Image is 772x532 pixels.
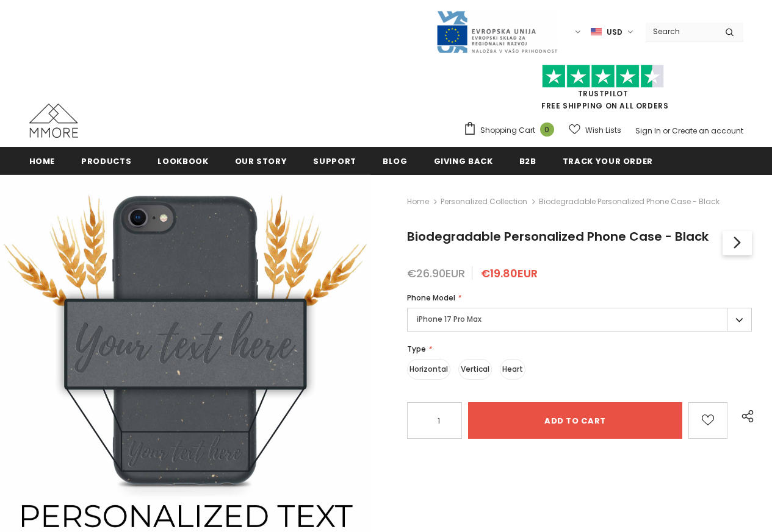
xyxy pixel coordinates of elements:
[480,124,535,137] span: Shopping Cart
[607,26,622,38] span: USD
[672,126,743,136] a: Create an account
[591,27,602,37] img: USD
[383,147,408,174] a: Blog
[569,119,621,141] a: Wish Lists
[563,147,653,174] a: Track your order
[313,155,356,167] span: support
[463,121,560,140] a: Shopping Cart 0
[635,126,661,136] a: Sign In
[81,147,131,174] a: Products
[563,155,653,167] span: Track your order
[407,228,709,245] span: Biodegradable Personalized Phone Case - Black
[436,10,558,54] img: Javni Razpis
[436,26,558,37] a: Javni Razpis
[646,23,716,40] input: Search Site
[407,293,455,303] span: Phone Model
[585,124,621,137] span: Wish Lists
[434,147,493,174] a: Giving back
[407,194,429,209] a: Home
[235,147,287,174] a: Our Story
[434,155,493,167] span: Giving back
[481,266,538,281] span: €19.80EUR
[519,155,536,167] span: B2B
[81,155,131,167] span: Products
[157,147,208,174] a: Lookbook
[407,344,426,354] span: Type
[539,194,720,209] span: Biodegradable Personalized Phone Case - Black
[407,266,465,281] span: €26.90EUR
[468,402,682,439] input: Add to cart
[542,65,664,88] img: Trust Pilot Stars
[383,155,408,167] span: Blog
[500,359,525,380] label: Heart
[578,88,629,99] a: Trustpilot
[157,155,208,167] span: Lookbook
[235,155,287,167] span: Our Story
[407,359,450,380] label: Horizontal
[540,122,554,137] span: 0
[458,359,492,380] label: Vertical
[463,70,743,111] span: FREE SHIPPING ON ALL ORDERS
[663,126,670,136] span: or
[29,147,56,174] a: Home
[313,147,356,174] a: support
[519,147,536,174] a: B2B
[407,308,752,332] label: iPhone 17 Pro Max
[29,155,56,167] span: Home
[441,196,527,207] a: Personalized Collection
[29,104,78,138] img: MMORE Cases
